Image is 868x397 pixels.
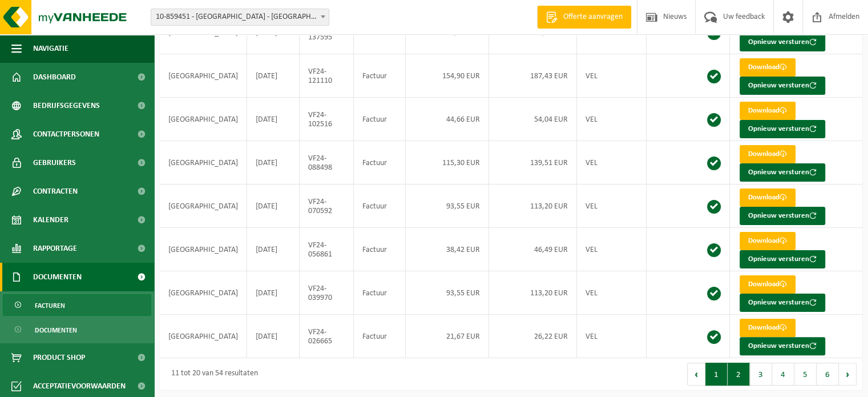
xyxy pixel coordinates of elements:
[489,54,577,98] td: 187,43 EUR
[740,77,825,95] button: Opnieuw versturen
[740,120,825,138] button: Opnieuw versturen
[728,363,750,386] button: 2
[33,177,78,206] span: Contracten
[33,234,77,263] span: Rapportage
[3,294,151,316] a: Facturen
[406,141,489,185] td: 115,30 EUR
[300,54,354,98] td: VF24-121110
[33,343,85,372] span: Product Shop
[406,98,489,141] td: 44,66 EUR
[740,319,796,337] a: Download
[577,54,647,98] td: VEL
[300,315,354,358] td: VF24-026665
[489,141,577,185] td: 139,51 EUR
[165,364,258,384] div: 11 tot 20 van 54 resultaten
[247,141,300,185] td: [DATE]
[740,250,825,268] button: Opnieuw versturen
[3,319,151,340] a: Documenten
[247,98,300,141] td: [DATE]
[247,228,300,271] td: [DATE]
[740,189,796,207] a: Download
[33,206,68,234] span: Kalender
[160,54,247,98] td: [GEOGRAPHIC_DATA]
[489,228,577,271] td: 46,49 EUR
[33,91,100,120] span: Bedrijfsgegevens
[740,33,825,51] button: Opnieuw versturen
[687,363,705,386] button: Previous
[300,98,354,141] td: VF24-102516
[406,271,489,315] td: 93,55 EUR
[705,363,728,386] button: 1
[354,98,406,141] td: Factuur
[740,232,796,250] a: Download
[33,120,99,149] span: Contactpersonen
[740,102,796,120] a: Download
[33,149,76,177] span: Gebruikers
[160,315,247,358] td: [GEOGRAPHIC_DATA]
[740,337,825,355] button: Opnieuw versturen
[577,141,647,185] td: VEL
[35,319,77,341] span: Documenten
[354,54,406,98] td: Factuur
[577,271,647,315] td: VEL
[489,271,577,315] td: 113,20 EUR
[537,6,631,29] a: Offerte aanvragen
[740,163,825,182] button: Opnieuw versturen
[354,185,406,228] td: Factuur
[160,185,247,228] td: [GEOGRAPHIC_DATA]
[160,98,247,141] td: [GEOGRAPHIC_DATA]
[151,9,329,26] span: 10-859451 - GOLF PARK TERVUREN - TERVUREN
[772,363,794,386] button: 4
[300,141,354,185] td: VF24-088498
[406,54,489,98] td: 154,90 EUR
[354,315,406,358] td: Factuur
[794,363,817,386] button: 5
[247,271,300,315] td: [DATE]
[577,98,647,141] td: VEL
[740,294,825,312] button: Opnieuw versturen
[560,11,625,23] span: Offerte aanvragen
[160,141,247,185] td: [GEOGRAPHIC_DATA]
[817,363,839,386] button: 6
[489,98,577,141] td: 54,04 EUR
[577,228,647,271] td: VEL
[489,315,577,358] td: 26,22 EUR
[300,185,354,228] td: VF24-070592
[247,54,300,98] td: [DATE]
[33,63,76,91] span: Dashboard
[247,185,300,228] td: [DATE]
[160,228,247,271] td: [GEOGRAPHIC_DATA]
[406,228,489,271] td: 38,42 EUR
[300,228,354,271] td: VF24-056861
[750,363,772,386] button: 3
[740,207,825,225] button: Opnieuw versturen
[489,185,577,228] td: 113,20 EUR
[354,141,406,185] td: Factuur
[354,228,406,271] td: Factuur
[740,275,796,294] a: Download
[35,295,65,316] span: Facturen
[740,58,796,77] a: Download
[577,315,647,358] td: VEL
[839,363,857,386] button: Next
[247,315,300,358] td: [DATE]
[300,271,354,315] td: VF24-039970
[354,271,406,315] td: Factuur
[160,271,247,315] td: [GEOGRAPHIC_DATA]
[33,263,82,291] span: Documenten
[740,145,796,163] a: Download
[33,34,68,63] span: Navigatie
[577,185,647,228] td: VEL
[406,185,489,228] td: 93,55 EUR
[151,9,329,25] span: 10-859451 - GOLF PARK TERVUREN - TERVUREN
[406,315,489,358] td: 21,67 EUR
